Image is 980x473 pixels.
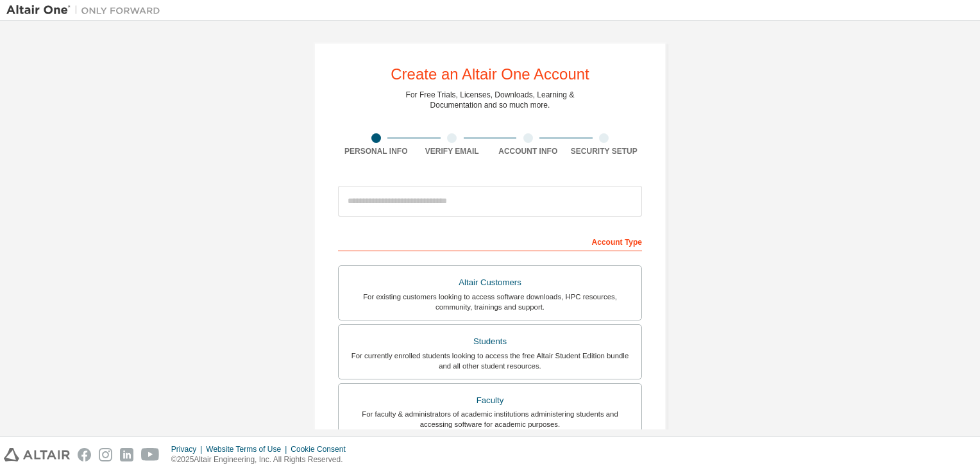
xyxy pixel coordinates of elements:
[346,333,634,351] div: Students
[490,146,566,156] div: Account Info
[171,444,206,454] div: Privacy
[414,146,491,156] div: Verify Email
[6,4,167,17] img: Altair One
[141,448,160,461] img: youtube.svg
[120,448,133,461] img: linkedin.svg
[78,448,91,461] img: facebook.svg
[99,448,112,461] img: instagram.svg
[206,444,291,454] div: Website Terms of Use
[346,392,634,410] div: Faculty
[346,351,634,371] div: For currently enrolled students looking to access the free Altair Student Edition bundle and all ...
[171,454,353,465] p: © 2025 Altair Engineering, Inc. All Rights Reserved.
[346,409,634,429] div: For faculty & administrators of academic institutions administering students and accessing softwa...
[406,90,575,110] div: For Free Trials, Licenses, Downloads, Learning & Documentation and so much more.
[338,231,642,251] div: Account Type
[338,146,414,156] div: Personal Info
[346,274,634,292] div: Altair Customers
[291,444,353,454] div: Cookie Consent
[566,146,643,156] div: Security Setup
[4,448,70,461] img: altair_logo.svg
[346,292,634,312] div: For existing customers looking to access software downloads, HPC resources, community, trainings ...
[391,67,589,82] div: Create an Altair One Account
